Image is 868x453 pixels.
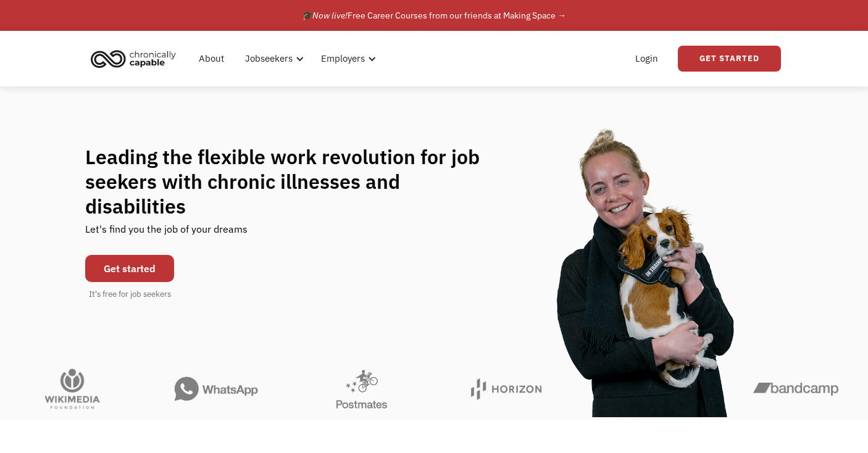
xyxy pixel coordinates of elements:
[238,39,307,78] div: Jobseekers
[302,8,566,23] div: 🎓 Free Career Courses from our friends at Making Space →
[678,46,781,72] a: Get Started
[191,39,232,78] a: About
[87,45,185,72] a: home
[245,51,293,66] div: Jobseekers
[85,218,248,249] div: Let's find you the job of your dreams
[312,10,348,21] em: Now live!
[85,255,174,282] a: Get started
[321,51,365,66] div: Employers
[85,144,504,218] h1: Leading the flexible work revolution for job seekers with chronic illnesses and disabilities
[89,288,171,301] div: It's free for job seekers
[314,39,380,78] div: Employers
[87,45,180,72] img: Chronically Capable logo
[628,39,666,78] a: Login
